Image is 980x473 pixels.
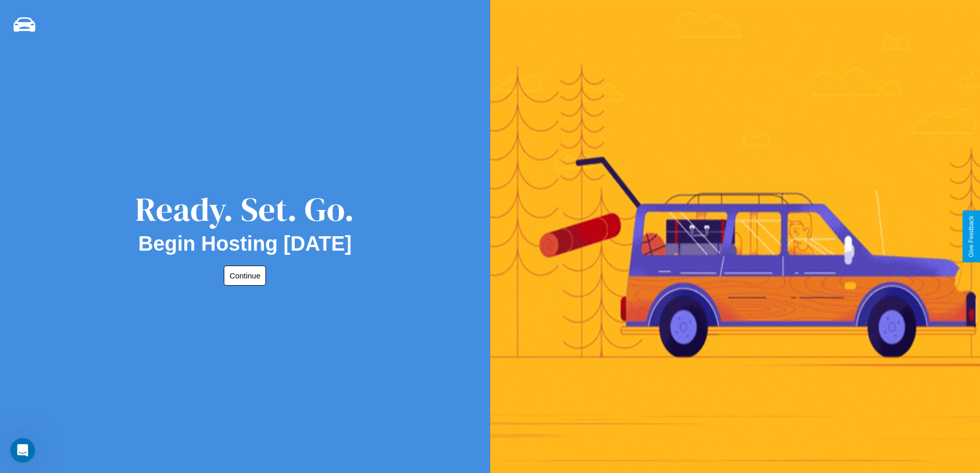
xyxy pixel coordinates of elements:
h2: Begin Hosting [DATE] [138,232,352,255]
button: Continue [224,266,266,286]
div: Give Feedback [968,216,975,257]
iframe: Intercom live chat [10,438,35,463]
div: Ready. Set. Go. [135,186,354,232]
